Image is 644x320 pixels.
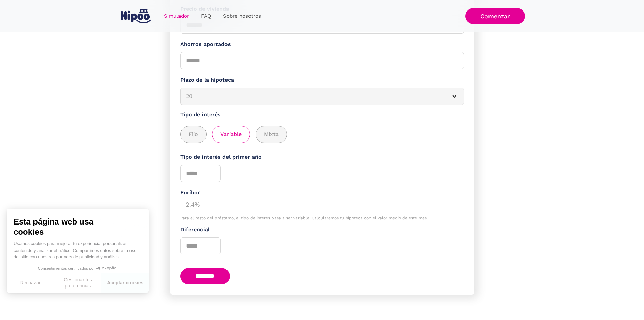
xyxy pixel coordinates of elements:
div: add_description_here [180,126,464,143]
span: Variable [220,130,242,139]
a: FAQ [195,9,217,23]
a: home [119,6,152,26]
a: Comenzar [465,8,525,24]
div: 2.4% [180,197,464,211]
span: Mixta [264,130,279,139]
div: Para el resto del préstamo, el tipo de interés pasa a ser variable. Calcularemos tu hipoteca con ... [180,216,464,220]
article: 20 [180,88,464,105]
label: Ahorros aportados [180,40,464,49]
label: Plazo de la hipoteca [180,76,464,84]
a: Sobre nosotros [217,9,267,23]
span: Fijo [189,130,198,139]
label: Tipo de interés [180,111,464,119]
label: Tipo de interés del primer año [180,153,464,162]
div: 20 [186,92,442,101]
label: Diferencial [180,226,464,234]
a: Simulador [158,9,195,23]
div: Euríbor [180,189,464,197]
